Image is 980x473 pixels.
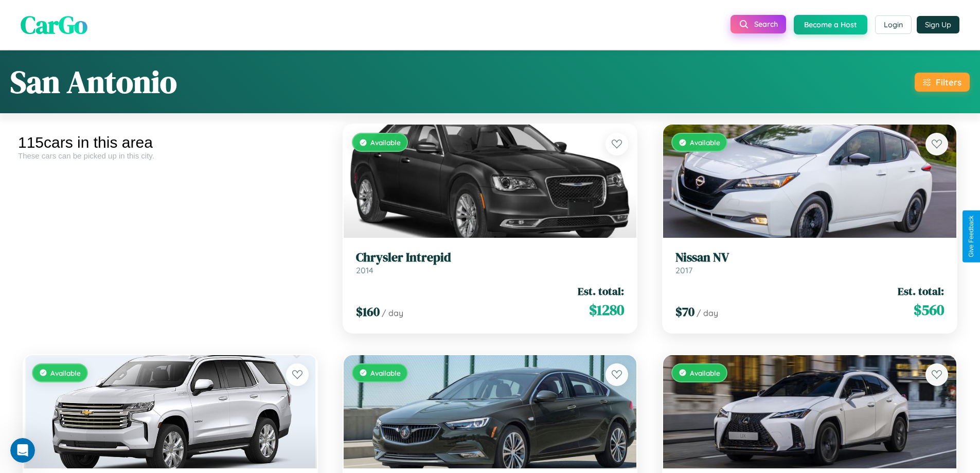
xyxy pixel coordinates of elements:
[356,250,625,265] h3: Chrysler Intrepid
[690,138,720,147] span: Available
[690,369,720,377] span: Available
[875,15,912,34] button: Login
[968,216,975,257] div: Give Feedback
[18,134,323,151] div: 115 cars in this area
[917,16,959,33] button: Sign Up
[578,284,624,299] span: Est. total:
[675,250,944,265] h3: Nissan NV
[675,303,694,320] span: $ 70
[675,265,692,275] span: 2017
[356,265,373,275] span: 2014
[370,138,401,147] span: Available
[697,308,718,318] span: / day
[382,308,403,318] span: / day
[754,20,778,29] span: Search
[10,61,177,103] h1: San Antonio
[21,8,87,42] span: CarGo
[18,151,323,160] div: These cars can be picked up in this city.
[914,300,944,320] span: $ 560
[356,303,380,320] span: $ 160
[936,77,961,87] div: Filters
[915,73,970,92] button: Filters
[898,284,944,299] span: Est. total:
[50,369,81,377] span: Available
[370,369,401,377] span: Available
[589,300,624,320] span: $ 1280
[675,250,944,275] a: Nissan NV2017
[10,438,35,463] iframe: Intercom live chat
[356,250,625,275] a: Chrysler Intrepid2014
[794,15,867,34] button: Become a Host
[730,15,786,33] button: Search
